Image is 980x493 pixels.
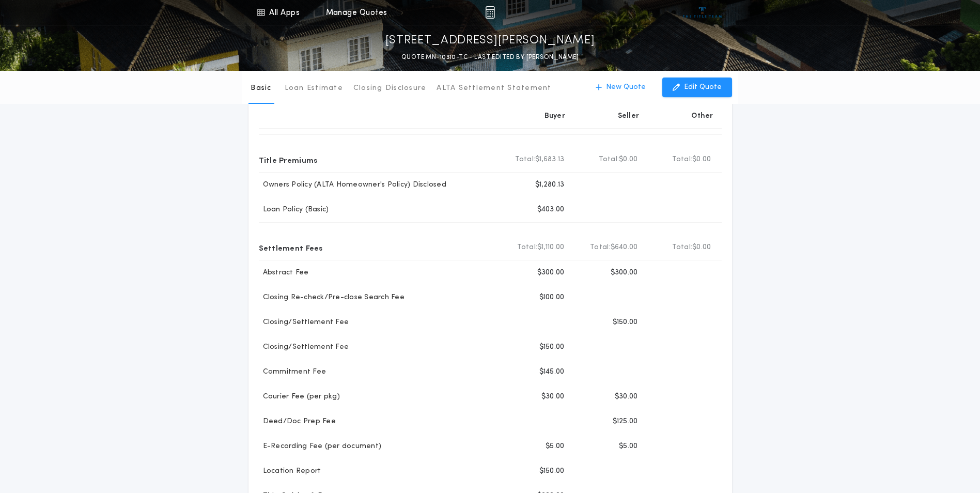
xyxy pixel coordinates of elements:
p: Title Premiums [259,151,318,168]
p: $5.00 [619,441,637,452]
img: img [485,6,495,19]
p: Settlement Fees [259,239,323,256]
p: $300.00 [611,268,638,278]
p: $30.00 [615,392,638,402]
p: New Quote [606,82,646,93]
p: Commitment Fee [259,367,326,377]
p: $403.00 [537,205,565,215]
span: $0.00 [692,242,711,253]
p: $300.00 [537,268,565,278]
p: $5.00 [546,441,564,452]
p: Closing/Settlement Fee [259,317,349,328]
b: Total: [515,155,536,165]
p: $30.00 [541,392,565,402]
p: $100.00 [539,292,565,303]
p: Closing/Settlement Fee [259,342,349,352]
span: $1,683.13 [535,155,564,165]
p: Loan Estimate [285,83,343,94]
b: Total: [517,242,538,253]
p: Edit Quote [684,82,722,93]
span: $0.00 [619,155,637,165]
p: Location Report [259,466,321,476]
p: Buyer [545,111,565,121]
p: Deed/Doc Prep Fee [259,417,336,427]
p: Closing Re-check/Pre-close Search Fee [259,292,405,303]
span: $1,110.00 [537,242,564,253]
p: Seller [618,111,640,121]
p: Owners Policy (ALTA Homeowner's Policy) Disclosed [259,180,446,190]
p: $150.00 [613,317,638,328]
p: [STREET_ADDRESS][PERSON_NAME] [385,33,595,49]
b: Total: [672,242,693,253]
span: $0.00 [692,155,711,165]
p: $145.00 [539,367,565,377]
b: Total: [672,155,693,165]
p: Courier Fee (per pkg) [259,392,340,402]
button: New Quote [585,78,656,97]
p: QUOTE MN-10310-TC - LAST EDITED BY [PERSON_NAME] [401,52,579,63]
b: Total: [590,242,611,253]
p: Other [691,111,713,121]
p: Closing Disclosure [353,83,427,94]
p: $125.00 [613,417,638,427]
p: Abstract Fee [259,268,309,278]
img: vs-icon [683,7,722,18]
p: $1,280.13 [535,180,564,190]
p: $150.00 [539,466,565,476]
p: ALTA Settlement Statement [437,83,551,94]
p: E-Recording Fee (per document) [259,441,382,452]
p: Basic [251,83,271,94]
p: Loan Policy (Basic) [259,205,329,215]
p: $150.00 [539,342,565,352]
button: Edit Quote [662,78,732,97]
span: $640.00 [611,242,638,253]
b: Total: [599,155,619,165]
